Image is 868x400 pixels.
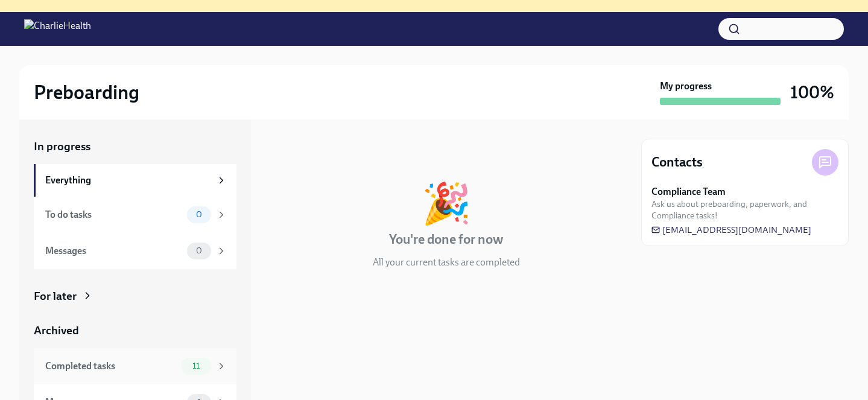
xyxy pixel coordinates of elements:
a: Messages0 [34,233,236,269]
h3: 100% [790,81,834,103]
div: To do tasks [45,208,182,221]
div: In progress [265,139,322,154]
a: [EMAIL_ADDRESS][DOMAIN_NAME] [651,224,811,236]
h2: Preboarding [34,80,139,104]
a: Everything [34,164,236,197]
a: To do tasks0 [34,197,236,233]
div: Completed tasks [45,360,176,373]
span: 11 [185,361,207,370]
span: 0 [189,246,209,255]
div: Messages [45,244,182,258]
a: For later [34,288,236,304]
div: Everything [45,174,211,187]
p: All your current tasks are completed [373,256,520,269]
a: Archived [34,323,236,338]
div: For later [34,288,77,304]
h4: Contacts [651,153,703,171]
strong: My progress [660,80,712,93]
h4: You're done for now [389,230,503,249]
span: 0 [189,210,209,219]
img: CharlieHealth [24,19,91,39]
div: 🎉 [422,183,471,223]
a: In progress [34,139,236,154]
span: Ask us about preboarding, paperwork, and Compliance tasks! [651,198,838,221]
strong: Compliance Team [651,185,726,198]
a: Completed tasks11 [34,348,236,384]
